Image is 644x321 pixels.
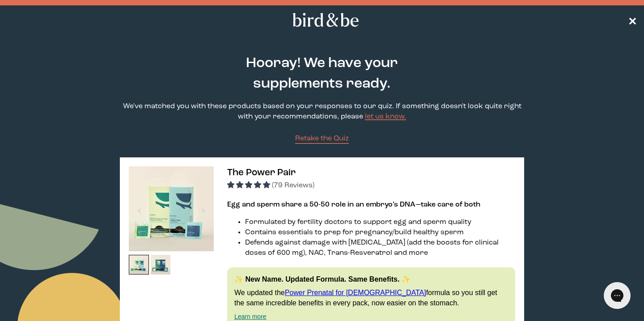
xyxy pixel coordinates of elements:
iframe: Gorgias live chat messenger [599,279,635,312]
span: 4.92 stars [227,182,272,189]
a: Retake the Quiz [295,134,349,144]
img: thumbnail image [151,255,171,275]
strong: ✨ New Name. Updated Formula. Same Benefits. ✨ [234,275,411,283]
span: The Power Pair [227,168,296,177]
span: Retake the Quiz [295,135,349,142]
li: Defends against damage with [MEDICAL_DATA] (add the boosts for clinical doses of 600 mg), NAC, Tr... [245,238,515,258]
span: ✕ [628,15,637,25]
a: ✕ [628,12,637,28]
img: thumbnail image [129,166,214,251]
span: (79 Reviews) [272,182,314,189]
p: We updated the formula so you still get the same incredible benefits in every pack, now easier on... [234,288,508,308]
li: Formulated by fertility doctors to support egg and sperm quality [245,217,515,228]
img: thumbnail image [129,255,149,275]
a: Power Prenatal for [DEMOGRAPHIC_DATA] [285,289,426,296]
h2: Hooray! We have your supplements ready. [201,53,443,94]
li: Contains essentials to prep for pregnancy/build healthy sperm [245,228,515,238]
a: let us know. [365,113,406,120]
strong: Egg and sperm share a 50-50 role in an embryo’s DNA—take care of both [227,201,480,208]
p: We've matched you with these products based on your responses to our quiz. If something doesn't l... [120,101,524,122]
a: Learn more [234,313,267,320]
